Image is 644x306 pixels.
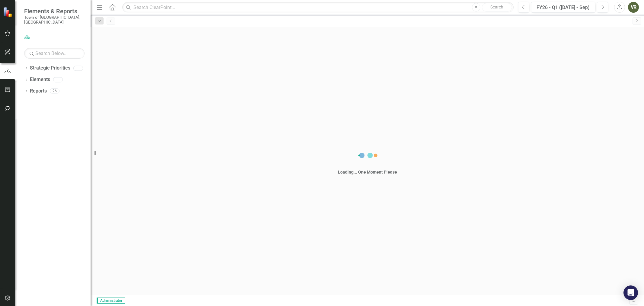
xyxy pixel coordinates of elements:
span: Administrator [97,298,125,304]
a: Elements [30,76,50,83]
span: Search [490,5,503,9]
a: Reports [30,88,47,95]
button: Search [482,3,512,11]
div: Loading... One Moment Please [338,169,397,175]
div: 26 [50,89,59,94]
button: FY26 - Q1 ([DATE] - Sep) [531,2,595,13]
button: VR [628,2,639,13]
input: Search ClearPoint... [122,2,514,13]
div: Open Intercom Messenger [623,285,638,300]
input: Search Below... [24,48,85,59]
span: Elements & Reports [24,8,85,15]
a: Strategic Priorities [30,65,70,72]
small: Town of [GEOGRAPHIC_DATA], [GEOGRAPHIC_DATA] [24,15,85,25]
img: ClearPoint Strategy [2,6,14,18]
div: FY26 - Q1 ([DATE] - Sep) [533,4,593,11]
